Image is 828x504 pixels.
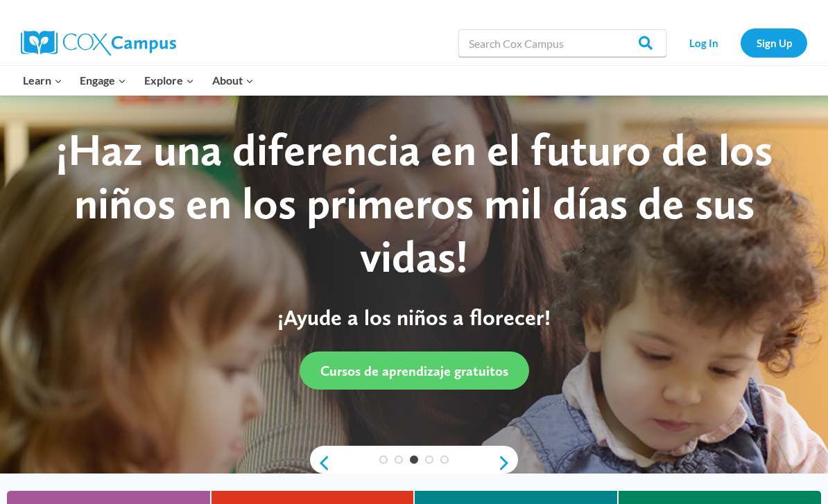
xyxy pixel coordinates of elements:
[310,455,331,471] a: previous
[395,455,403,464] a: 2
[673,28,807,57] nav: Secondary Navigation
[440,455,449,464] a: 5
[14,66,262,95] nav: Primary Navigation
[144,71,194,89] span: Explore
[673,28,734,57] a: Log In
[21,31,176,55] img: Cox Campus
[28,304,800,331] p: ¡Ayude a los niños a florecer!
[310,449,518,477] div: content slider buttons
[497,455,518,471] a: next
[379,455,388,464] a: 1
[320,363,508,379] span: Cursos de aprendizaje gratuitos
[212,71,254,89] span: About
[23,71,62,89] span: Learn
[80,71,126,89] span: Engage
[410,455,418,464] a: 3
[425,455,433,464] a: 4
[300,351,529,390] a: Cursos de aprendizaje gratuitos
[28,123,800,283] div: ¡Haz una diferencia en el futuro de los niños en los primeros mil días de sus vidas!
[458,29,666,57] input: Search Cox Campus
[741,28,807,57] a: Sign Up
